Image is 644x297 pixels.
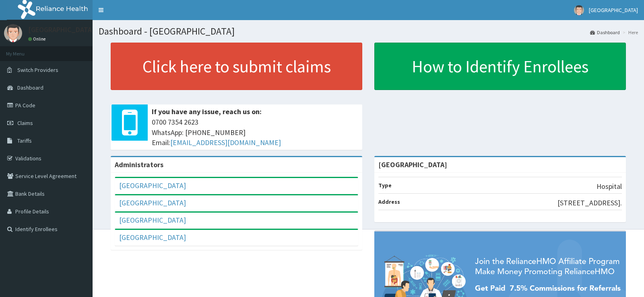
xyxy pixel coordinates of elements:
span: Tariffs [17,137,32,144]
a: [GEOGRAPHIC_DATA] [119,198,186,207]
h1: Dashboard - [GEOGRAPHIC_DATA] [99,26,638,37]
a: [GEOGRAPHIC_DATA] [119,215,186,225]
a: [GEOGRAPHIC_DATA] [119,181,186,190]
b: Administrators [115,160,163,169]
b: Type [378,182,392,189]
b: If you have any issue, reach us on: [152,107,262,116]
a: [GEOGRAPHIC_DATA] [119,233,186,242]
p: [STREET_ADDRESS]. [557,198,622,208]
span: Switch Providers [17,66,58,74]
span: Claims [17,119,33,127]
li: Here [621,29,638,36]
p: [GEOGRAPHIC_DATA] [28,26,95,33]
a: How to Identify Enrollees [374,43,626,90]
a: Online [28,36,47,42]
a: Click here to submit claims [111,43,362,90]
a: Dashboard [590,29,620,36]
a: [EMAIL_ADDRESS][DOMAIN_NAME] [170,138,281,147]
p: Hospital [597,181,622,192]
b: Address [378,198,400,205]
img: User Image [574,5,584,15]
strong: [GEOGRAPHIC_DATA] [378,160,447,169]
span: Dashboard [17,84,43,91]
span: [GEOGRAPHIC_DATA] [589,6,638,14]
span: 0700 7354 2623 WhatsApp: [PHONE_NUMBER] Email: [152,117,358,148]
img: User Image [4,24,22,42]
